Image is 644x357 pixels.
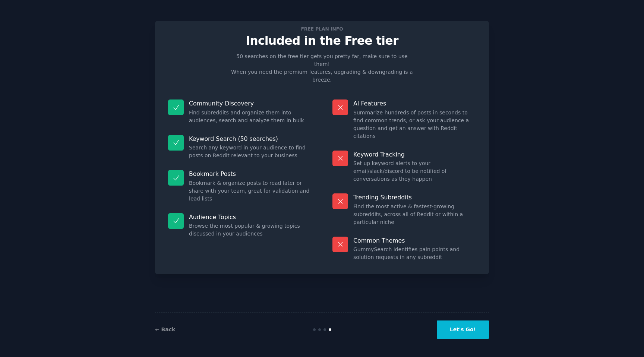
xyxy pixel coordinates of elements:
dd: Bookmark & organize posts to read later or share with your team, great for validation and lead lists [189,179,312,203]
span: Free plan info [300,25,344,33]
a: ← Back [155,326,175,332]
p: Bookmark Posts [189,170,312,178]
dd: Find subreddits and organize them into audiences, search and analyze them in bulk [189,109,312,124]
p: Keyword Tracking [353,151,476,158]
p: Included in the Free tier [163,34,481,47]
dd: Set up keyword alerts to your email/slack/discord to be notified of conversations as they happen [353,159,476,183]
p: Keyword Search (50 searches) [189,135,312,143]
p: 50 searches on the free tier gets you pretty far, make sure to use them! When you need the premiu... [228,53,416,84]
p: Community Discovery [189,99,312,107]
dd: Search any keyword in your audience to find posts on Reddit relevant to your business [189,144,312,159]
p: Audience Topics [189,213,312,221]
p: AI Features [353,99,476,107]
p: Common Themes [353,237,476,244]
p: Trending Subreddits [353,193,476,201]
dd: Summarize hundreds of posts in seconds to find common trends, or ask your audience a question and... [353,109,476,140]
dd: Browse the most popular & growing topics discussed in your audiences [189,222,312,238]
dd: Find the most active & fastest-growing subreddits, across all of Reddit or within a particular niche [353,203,476,226]
dd: GummySearch identifies pain points and solution requests in any subreddit [353,246,476,261]
button: Let's Go! [437,320,489,339]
